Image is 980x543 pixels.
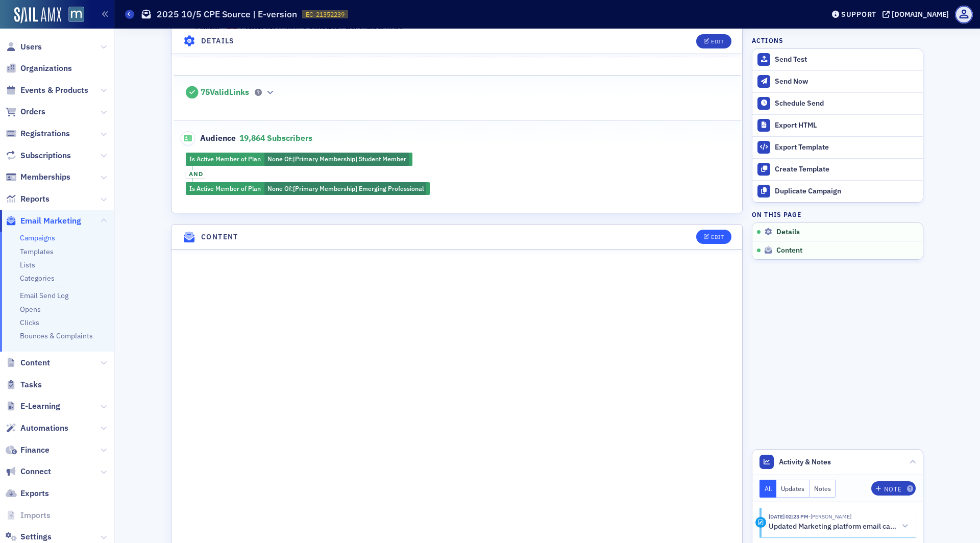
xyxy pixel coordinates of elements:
a: E-Learning [6,401,60,412]
a: Lists [20,260,35,269]
a: Automations [6,423,68,434]
a: Exports [6,488,49,499]
div: Export Template [775,143,918,152]
span: EC-21352239 [306,10,345,19]
div: Send Now [775,77,918,86]
span: Content [20,357,50,368]
img: SailAMX [68,7,84,22]
span: E-Learning [20,401,60,412]
a: Email Marketing [6,215,81,227]
h4: Content [201,232,238,242]
span: Email Marketing [20,215,81,227]
a: Organizations [6,63,72,74]
span: Profile [955,6,973,23]
a: Settings [6,531,52,542]
button: Send Now [752,70,923,92]
div: Export HTML [775,121,918,130]
button: Send Test [752,49,923,70]
h1: 2025 10/5 CPE Source | E-version [157,8,297,20]
button: All [759,480,777,498]
a: Memberships [6,171,70,183]
h4: Details [201,36,235,46]
a: Orders [6,106,45,117]
div: Duplicate Campaign [775,187,918,196]
span: Settings [20,531,52,542]
a: View Homepage [61,7,84,24]
span: Registrations [20,128,70,139]
a: Content [6,357,50,368]
span: Subscriptions [20,150,71,161]
div: Create Template [775,165,918,174]
h5: Updated Marketing platform email campaign: 2025 10/5 CPE Source | E-version [769,522,898,531]
button: Edit [696,230,731,244]
button: Schedule Send [752,92,923,114]
a: Users [6,41,42,53]
a: Email Send Log [20,291,68,300]
time: 10/3/2025 02:23 PM [769,513,808,520]
span: Memberships [20,171,70,183]
a: Reports [6,193,50,205]
div: Send Test [775,55,918,64]
button: Notes [810,480,836,498]
button: Note [871,481,916,496]
h4: Actions [752,36,783,45]
button: Updates [776,480,810,498]
a: Categories [20,274,55,283]
button: [DOMAIN_NAME] [883,11,952,18]
span: 19,864 Subscribers [239,133,312,143]
a: Connect [6,466,51,477]
span: Details [776,228,800,237]
div: Support [841,10,876,19]
a: Export HTML [752,114,923,136]
div: [DOMAIN_NAME] [892,10,949,19]
a: Clicks [20,318,39,327]
span: Events & Products [20,85,88,96]
div: Note [884,486,901,492]
span: Imports [20,510,51,521]
a: Templates [20,247,54,256]
span: Connect [20,466,51,477]
img: SailAMX [14,7,61,23]
a: Bounces & Complaints [20,331,93,340]
a: Subscriptions [6,150,71,161]
a: Opens [20,305,41,314]
span: Automations [20,423,68,434]
a: Export Template [752,136,923,158]
a: Tasks [6,379,42,390]
a: Events & Products [6,85,88,96]
span: Reports [20,193,50,205]
a: Campaigns [20,233,55,242]
span: Finance [20,445,50,456]
button: Edit [696,34,731,48]
span: Organizations [20,63,72,74]
button: Duplicate Campaign [752,180,923,202]
span: Audience [181,131,236,145]
a: Create Template [752,158,923,180]
h4: On this page [752,210,923,219]
div: Activity [755,517,766,528]
div: Schedule Send [775,99,918,108]
span: Tasks [20,379,42,390]
span: Content [776,246,802,255]
span: Orders [20,106,45,117]
div: Edit [711,38,724,44]
span: Exports [20,488,49,499]
a: Imports [6,510,51,521]
span: 75 Valid Links [201,87,249,97]
a: Finance [6,445,50,456]
a: Registrations [6,128,70,139]
span: Activity & Notes [779,457,831,467]
div: Edit [711,234,724,240]
span: Lauren Standiford [808,513,851,520]
button: Updated Marketing platform email campaign: 2025 10/5 CPE Source | E-version [769,521,909,532]
span: Users [20,41,42,53]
